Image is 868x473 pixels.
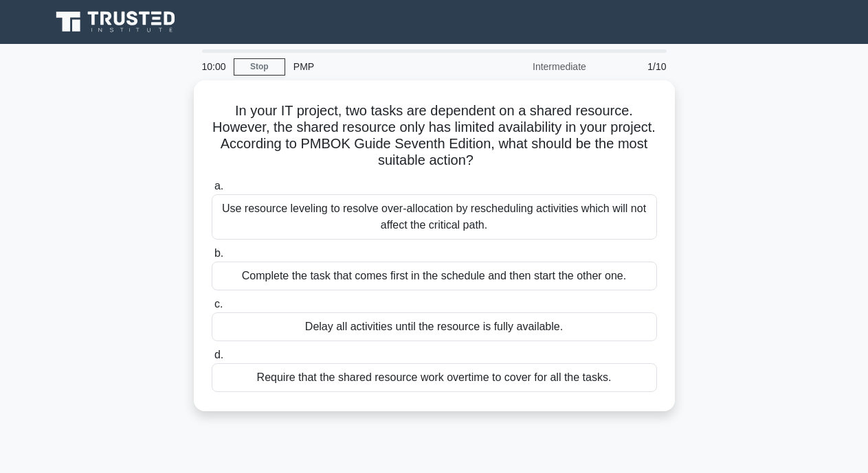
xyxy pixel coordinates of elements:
div: 10:00 [194,53,234,80]
span: d. [214,349,223,360]
div: Use resource leveling to resolve over-allocation by rescheduling activities which will not affect... [212,194,657,240]
div: Delay all activities until the resource is fully available. [212,312,657,341]
div: Require that the shared resource work overtime to cover for all the tasks. [212,363,657,392]
div: Complete the task that comes first in the schedule and then start the other one. [212,262,657,290]
div: Intermediate [474,53,594,80]
h5: In your IT project, two tasks are dependent on a shared resource. However, the shared resource on... [210,102,658,170]
a: Stop [234,58,285,76]
div: 1/10 [594,53,675,80]
span: a. [214,180,223,192]
span: b. [214,247,223,259]
span: c. [214,298,223,310]
div: PMP [285,53,474,80]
